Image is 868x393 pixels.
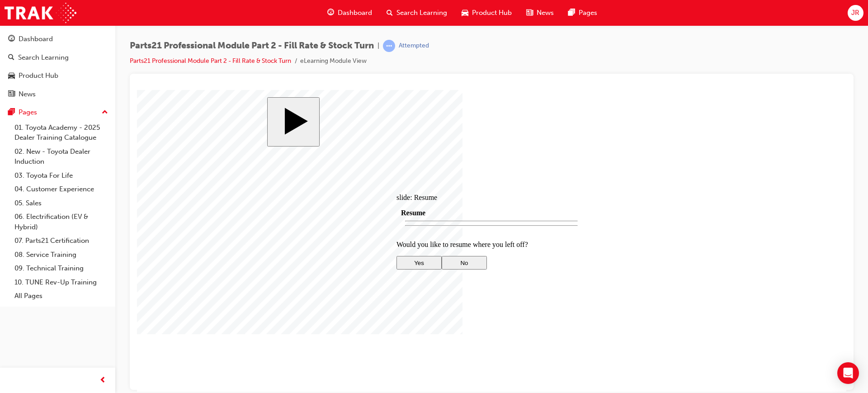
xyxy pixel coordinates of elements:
[454,4,519,22] a: car-iconProduct Hub
[11,145,112,169] a: 02. New - Toyota Dealer Induction
[264,119,288,127] span: Resume
[561,4,604,22] a: pages-iconPages
[4,67,112,84] a: Product Hub
[4,31,112,47] a: Dashboard
[8,109,15,117] span: pages-icon
[383,40,395,52] span: learningRecordVerb_ATTEMPT-icon
[18,52,69,63] div: Search Learning
[519,4,561,22] a: news-iconNews
[11,275,112,289] a: 10. TUNE Rev-Up Training
[851,8,859,18] span: JR
[19,89,36,99] div: News
[8,90,15,99] span: news-icon
[568,7,575,19] span: pages-icon
[259,151,449,159] p: Would you like to resume where you left off?
[19,71,58,81] div: Product Hub
[579,8,597,18] span: Pages
[8,35,15,43] span: guage-icon
[8,72,15,80] span: car-icon
[11,234,112,248] a: 07. Parts21 Certification
[259,104,449,112] div: slide: Resume
[11,121,112,145] a: 01. Toyota Academy - 2025 Dealer Training Catalogue
[300,56,367,66] li: eLearning Module View
[387,7,393,19] span: search-icon
[11,289,112,303] a: All Pages
[4,86,112,103] a: News
[379,4,454,22] a: search-iconSearch Learning
[4,104,112,121] button: Pages
[327,7,334,19] span: guage-icon
[130,57,291,65] a: Parts21 Professional Module Part 2 - Fill Rate & Stock Turn
[11,261,112,275] a: 09. Technical Training
[537,8,554,18] span: News
[4,29,112,104] button: DashboardSearch LearningProduct HubNews
[338,8,372,18] span: Dashboard
[19,34,53,44] div: Dashboard
[259,166,305,180] button: Yes
[8,54,14,62] span: search-icon
[462,7,468,19] span: car-icon
[305,166,350,180] button: No
[11,248,112,262] a: 08. Service Training
[4,49,112,66] a: Search Learning
[11,182,112,196] a: 04. Customer Experience
[848,5,863,21] button: JR
[5,3,76,23] img: Trak
[526,7,533,19] span: news-icon
[396,8,447,18] span: Search Learning
[102,107,108,118] span: up-icon
[99,375,106,386] span: prev-icon
[377,41,379,51] span: |
[11,210,112,234] a: 06. Electrification (EV & Hybrid)
[837,362,859,384] div: Open Intercom Messenger
[11,196,112,210] a: 05. Sales
[320,4,379,22] a: guage-iconDashboard
[472,8,512,18] span: Product Hub
[130,41,374,51] span: Parts21 Professional Module Part 2 - Fill Rate & Stock Turn
[11,169,112,183] a: 03. Toyota For Life
[19,107,37,118] div: Pages
[399,42,429,50] div: Attempted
